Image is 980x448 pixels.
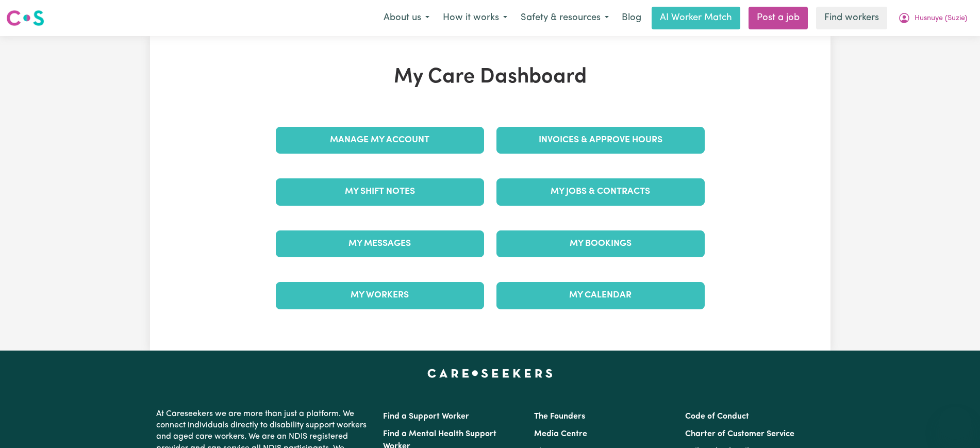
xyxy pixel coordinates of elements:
[534,430,587,438] a: Media Centre
[891,7,974,29] button: My Account
[496,127,705,154] a: Invoices & Approve Hours
[6,6,44,30] a: Careseekers logo
[816,7,887,29] a: Find workers
[276,282,484,309] a: My Workers
[276,178,484,205] a: My Shift Notes
[383,412,469,421] a: Find a Support Worker
[270,65,711,90] h1: My Care Dashboard
[496,230,705,257] a: My Bookings
[377,7,436,29] button: About us
[915,13,967,24] span: Husnuye (Suzie)
[427,369,553,377] a: Careseekers home page
[496,178,705,205] a: My Jobs & Contracts
[749,7,808,29] a: Post a job
[685,412,749,421] a: Code of Conduct
[652,7,740,29] a: AI Worker Match
[6,9,44,27] img: Careseekers logo
[496,282,705,309] a: My Calendar
[939,407,972,440] iframe: Button to launch messaging window
[685,430,794,438] a: Charter of Customer Service
[276,127,484,154] a: Manage My Account
[616,7,647,29] a: Blog
[534,412,585,421] a: The Founders
[436,7,514,29] button: How it works
[276,230,484,257] a: My Messages
[514,7,616,29] button: Safety & resources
